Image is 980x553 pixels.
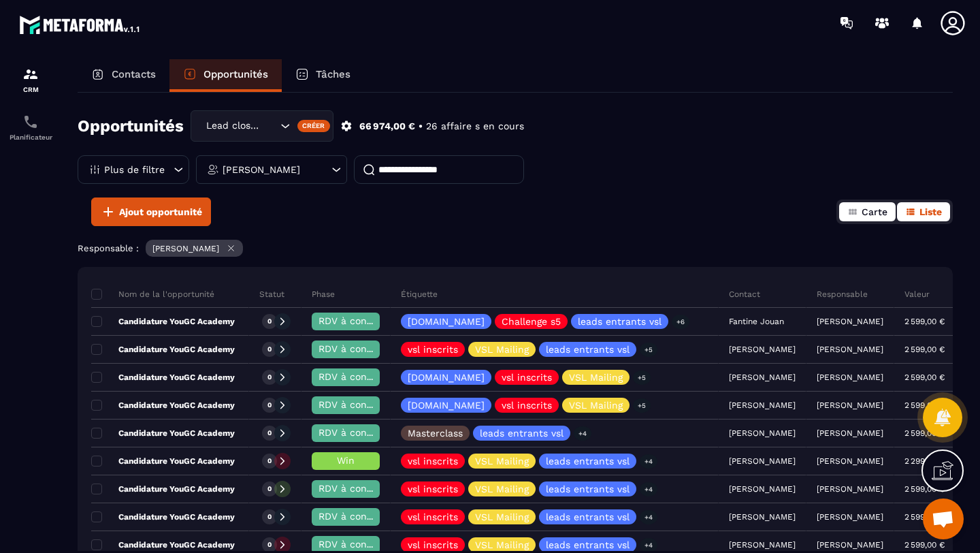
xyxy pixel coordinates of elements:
p: [DOMAIN_NAME] [408,317,485,326]
p: 0 [267,345,272,354]
p: 0 [267,540,272,550]
p: 2 599,00 € [904,512,945,522]
span: Lead closing [203,118,263,133]
div: Search for option [191,110,333,142]
p: Nom de la l'opportunité [91,289,214,300]
p: VSL Mailing [475,456,529,466]
p: +5 [640,343,657,357]
p: [PERSON_NAME] [817,400,883,410]
p: 0 [267,484,272,494]
p: [PERSON_NAME] [817,540,883,550]
p: +4 [640,482,657,496]
p: vsl inscrits [408,484,458,494]
span: RDV à confimer ❓ [318,539,406,550]
span: RDV à confimer ❓ [318,371,406,382]
p: vsl inscrits [408,456,458,466]
p: vsl inscrits [502,373,552,382]
p: +6 [672,315,689,329]
p: Tâches [316,68,350,80]
p: Statut [259,289,284,300]
p: +4 [640,510,657,524]
p: 2 599,00 € [904,484,945,494]
p: vsl inscrits [408,512,458,522]
p: Planificateur [3,133,58,141]
p: 0 [267,400,272,410]
img: formation [22,66,39,82]
p: 2 599,00 € [904,317,945,326]
div: Créer [297,120,331,132]
p: Masterclass [408,428,463,438]
p: Candidature YouGC Academy [91,372,235,383]
p: Candidature YouGC Academy [91,400,235,411]
p: [PERSON_NAME] [817,317,883,326]
p: Plus de filtre [104,165,165,174]
p: VSL Mailing [475,512,529,522]
span: Win [337,455,355,466]
p: Candidature YouGC Academy [91,344,235,355]
input: Search for option [263,118,277,133]
span: RDV à confimer ❓ [318,427,406,438]
p: leads entrants vsl [546,540,630,550]
p: 0 [267,456,272,466]
p: vsl inscrits [502,400,552,410]
button: Ajout opportunité [91,197,211,226]
p: Valeur [904,289,930,300]
p: Candidature YouGC Academy [91,511,235,522]
p: VSL Mailing [475,484,529,494]
img: logo [19,12,142,37]
a: formationformationCRM [3,56,58,104]
button: Carte [839,202,896,221]
p: 2 599,00 € [904,540,945,550]
p: [PERSON_NAME] [817,512,883,522]
p: [PERSON_NAME] [223,165,300,174]
span: Carte [862,206,887,217]
p: +5 [633,398,651,413]
p: 2 599,00 € [904,373,945,382]
button: Liste [897,202,950,221]
a: Tâches [282,59,364,92]
div: Ouvrir le chat [923,499,964,539]
p: 26 affaire s en cours [426,120,524,133]
p: Opportunités [203,68,268,80]
p: Candidature YouGC Academy [91,428,235,439]
p: [DOMAIN_NAME] [408,373,485,382]
p: leads entrants vsl [546,484,630,494]
p: leads entrants vsl [546,456,630,466]
p: +5 [633,370,651,385]
p: CRM [3,86,58,93]
p: leads entrants vsl [480,428,563,438]
p: [PERSON_NAME] [817,345,883,354]
p: leads entrants vsl [578,317,661,326]
p: VSL Mailing [569,400,623,410]
p: 2 599,00 € [904,428,945,438]
span: Ajout opportunité [119,205,202,219]
p: leads entrants vsl [546,512,630,522]
img: scheduler [22,114,39,130]
p: Phase [312,289,335,300]
p: +4 [640,538,657,552]
p: [PERSON_NAME] [152,244,219,253]
p: [PERSON_NAME] [817,428,883,438]
span: RDV à confimer ❓ [318,399,406,410]
p: Contact [729,289,760,300]
p: [PERSON_NAME] [817,484,883,494]
p: VSL Mailing [475,345,529,354]
p: Responsable [817,289,868,300]
p: vsl inscrits [408,345,458,354]
a: Opportunités [169,59,282,92]
p: VSL Mailing [569,373,623,382]
p: Candidature YouGC Academy [91,539,235,550]
p: 2 299,00 € [904,456,945,466]
p: 0 [267,512,272,522]
span: RDV à confimer ❓ [318,315,406,326]
p: 2 599,00 € [904,345,945,354]
p: Responsable : [78,243,139,253]
p: [PERSON_NAME] [817,456,883,466]
p: [PERSON_NAME] [817,373,883,382]
p: 66 974,00 € [359,120,415,133]
p: 2 599,00 € [904,400,945,410]
p: 0 [267,317,272,326]
p: Étiquette [401,289,438,300]
p: Candidature YouGC Academy [91,456,235,467]
p: leads entrants vsl [546,345,630,354]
